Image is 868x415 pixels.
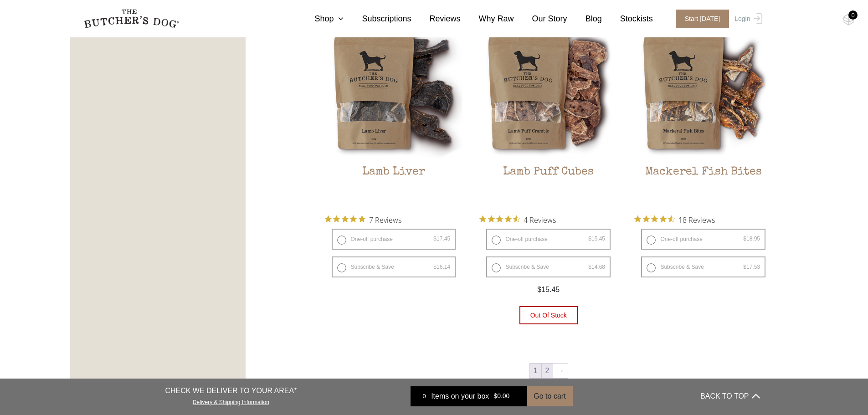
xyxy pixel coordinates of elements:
[530,364,541,378] span: Page 1
[634,20,772,158] img: Mackerel Fish Bites
[743,264,746,270] span: $
[676,10,729,28] span: Start [DATE]
[332,256,456,277] label: Subscribe & Save
[519,306,578,324] button: Out of stock
[479,20,617,158] img: Lamb Puff Cubes
[493,393,509,400] bdi: 0.00
[553,364,568,378] a: →
[843,14,854,26] img: TBD_Cart-Empty.png
[588,236,605,242] bdi: 15.45
[433,264,437,270] span: $
[527,386,572,406] button: Go to cart
[369,213,401,226] span: 7 Reviews
[493,393,497,400] span: $
[325,165,463,208] h2: Lamb Liver
[479,213,556,226] button: Rated 4.5 out of 5 stars from 4 reviews. Jump to reviews.
[588,264,605,270] bdi: 14.68
[296,13,344,25] a: Shop
[486,229,611,250] label: One-off purchase
[433,236,437,242] span: $
[732,10,762,28] a: Login
[634,20,772,208] a: Mackerel Fish BitesMackerel Fish Bites
[678,213,715,226] span: 18 Reviews
[743,236,760,242] bdi: 18.95
[431,391,489,402] span: Items on your box
[743,236,746,242] span: $
[433,264,450,270] bdi: 16.14
[537,286,560,293] span: 15.45
[641,256,765,277] label: Subscribe & Save
[588,264,591,270] span: $
[567,13,602,25] a: Blog
[667,10,733,28] a: Start [DATE]
[325,20,463,158] img: Lamb Liver
[411,386,527,406] a: 0 Items on your box $0.00
[641,229,765,250] label: One-off purchase
[461,13,514,25] a: Why Raw
[479,165,617,208] h2: Lamb Puff Cubes
[486,256,611,277] label: Subscribe & Save
[634,165,772,208] h2: Mackerel Fish Bites
[325,213,401,226] button: Rated 5 out of 5 stars from 7 reviews. Jump to reviews.
[602,13,653,25] a: Stockists
[332,229,456,250] label: One-off purchase
[634,213,715,226] button: Rated 4.7 out of 5 stars from 18 reviews. Jump to reviews.
[537,286,541,293] span: $
[417,392,431,401] div: 0
[514,13,567,25] a: Our Story
[848,10,858,20] div: 0
[165,385,297,396] p: CHECK WE DELIVER TO YOUR AREA*
[193,397,269,405] a: Delivery & Shipping Information
[588,236,591,242] span: $
[344,13,411,25] a: Subscriptions
[479,20,617,208] a: Lamb Puff CubesLamb Puff Cubes
[411,13,461,25] a: Reviews
[433,236,450,242] bdi: 17.45
[700,385,760,407] button: BACK TO TOP
[524,213,556,226] span: 4 Reviews
[325,20,463,208] a: Lamb LiverLamb Liver
[542,364,553,378] a: Page 2
[743,264,760,270] bdi: 17.53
